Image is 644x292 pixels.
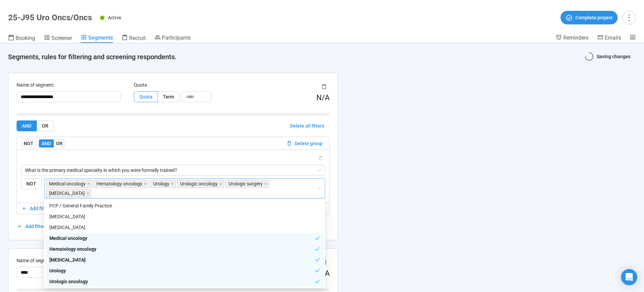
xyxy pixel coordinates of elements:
[585,52,594,61] span: loading-3-quarters
[593,54,630,59] span: Saving changes
[597,34,621,42] a: Emails
[144,182,147,185] span: close
[229,180,263,187] span: Urologic surgery
[51,35,72,41] span: Screener
[42,123,48,129] span: OR
[295,140,323,147] span: Delete group
[153,180,169,187] span: Urology
[16,35,35,41] span: Booking
[225,180,269,188] span: Urologic surgery
[150,180,176,188] span: Urology
[162,35,191,41] span: Participants
[93,180,149,188] span: Hematology oncology
[171,182,174,185] span: close
[86,192,90,195] span: close
[87,182,90,185] span: close
[319,81,330,92] button: delete
[8,13,92,22] h1: 25-J95 Uro Oncs/Oncs
[46,189,91,197] span: Radiation Oncology
[180,180,218,187] span: Urologic oncology
[163,94,174,99] span: Term
[49,180,86,187] span: Medical oncology
[605,35,621,41] span: Emails
[321,84,327,89] span: delete
[30,205,49,212] span: Add filter
[81,34,113,43] a: Segments
[56,141,63,146] span: OR
[134,81,147,89] label: Quota
[219,182,222,185] span: close
[163,270,174,275] span: Term
[49,189,85,197] span: [MEDICAL_DATA]
[17,81,54,89] label: Name of segment
[575,14,613,21] span: Complete project
[154,34,191,42] a: Participants
[17,221,59,232] button: Add filter group
[284,139,325,148] button: Delete group
[624,13,634,22] span: more
[316,268,330,279] div: N/A
[139,270,152,275] span: Quota
[316,92,330,104] div: N/A
[563,35,589,41] span: Reminders
[22,123,31,129] span: AND
[44,34,72,43] a: Screener
[46,180,92,188] span: Medical oncology
[319,257,330,268] button: delete
[622,11,636,24] button: more
[17,203,329,214] button: Add filter
[42,141,51,146] span: AND
[88,35,113,41] span: Segments
[134,257,147,264] label: Quota
[129,35,146,41] span: Recruit
[17,257,54,264] label: Name of segment
[290,122,324,130] span: Delete all filters
[560,11,618,24] button: Complete project
[122,34,146,43] a: Recruit
[8,52,576,62] h4: Segments, rules for filtering and screening respondents.
[556,34,589,42] a: Reminders
[25,165,321,175] span: What is the primary medical specialty in which you were formally trained?
[285,120,330,131] button: Delete all filters
[139,94,152,99] span: Quota
[321,260,327,265] span: delete
[177,180,224,188] span: Urologic oncology
[264,182,267,185] span: close
[96,180,142,187] span: Hematology oncology
[108,15,121,20] span: Active
[25,223,58,230] span: Add filter group
[621,269,637,285] div: Open Intercom Messenger
[8,34,35,43] a: Booking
